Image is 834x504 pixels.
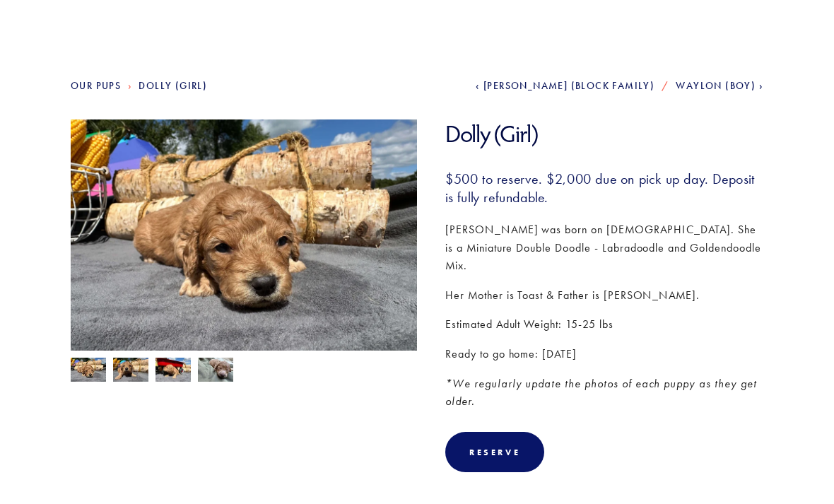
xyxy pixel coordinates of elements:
p: [PERSON_NAME] was born on [DEMOGRAPHIC_DATA]. She is a Miniature Double Doodle - Labradoodle and ... [445,221,763,276]
a: Dolly (Girl) [139,81,207,93]
span: Waylon (Boy) [676,81,756,93]
img: Dolly 3.jpg [71,357,106,384]
a: Our Pups [71,81,121,93]
img: Dolly 2.jpg [113,358,148,385]
a: Waylon (Boy) [676,81,763,93]
p: Her Mother is Toast & Father is [PERSON_NAME]. [445,287,763,305]
p: Ready to go home: [DATE] [445,346,763,364]
p: Estimated Adult Weight: 15-25 lbs [445,316,763,334]
h1: Dolly (Girl) [445,120,763,149]
img: Dolly 1.jpg [198,356,233,383]
img: Dolly 3.jpg [71,106,417,366]
span: [PERSON_NAME] (Block Family) [483,81,654,93]
h3: $500 to reserve. $2,000 due on pick up day. Deposit is fully refundable. [445,170,763,207]
div: Reserve [445,433,544,473]
img: Dolly 4.jpg [155,358,191,385]
a: [PERSON_NAME] (Block Family) [476,81,654,93]
div: Reserve [469,447,520,458]
em: *We regularly update the photos of each puppy as they get older. [445,377,760,409]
